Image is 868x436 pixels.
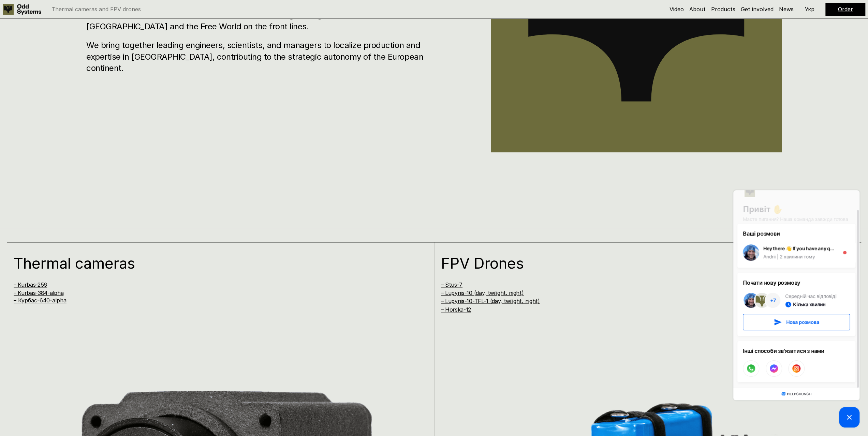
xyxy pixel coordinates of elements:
[732,189,861,429] iframe: HelpCrunch
[689,6,706,13] a: About
[52,6,141,12] p: Thermal cameras and FPV drones
[441,289,524,296] a: – Lupynis-10 (day, twilight, night)
[441,298,540,304] a: – Lupynis-10-TFL-1 (day, twilight, night)
[14,256,402,271] h1: Thermal cameras
[14,297,67,304] a: – Курбас-640-alpha
[14,281,47,288] a: – Kurbas-256
[670,6,684,13] a: Video
[86,9,450,32] h3: [DATE], their role is vital across millions of drones safeguarding the future of [GEOGRAPHIC_DATA...
[86,40,450,74] h3: We bring together leading engineers, scientists, and managers to localize production and expertis...
[741,6,774,13] a: Get involved
[711,6,735,13] a: Products
[779,6,794,13] a: News
[14,289,63,296] a: – Kurbas-384-alpha
[805,6,814,12] p: Укр
[441,281,462,288] a: – Stus-7
[441,306,471,313] a: – Horska-12
[838,6,853,13] a: Order
[441,256,830,271] h1: FPV Drones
